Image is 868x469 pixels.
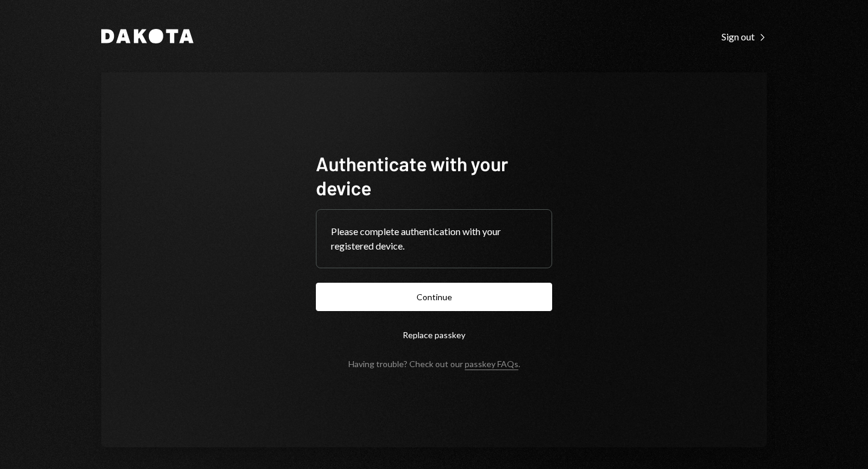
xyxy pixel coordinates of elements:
a: passkey FAQs [465,359,518,370]
div: Sign out [722,31,767,43]
h1: Authenticate with your device [316,151,552,200]
a: Sign out [722,30,767,43]
button: Replace passkey [316,321,552,349]
button: Continue [316,283,552,311]
div: Having trouble? Check out our . [348,359,520,369]
div: Please complete authentication with your registered device. [331,224,537,253]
